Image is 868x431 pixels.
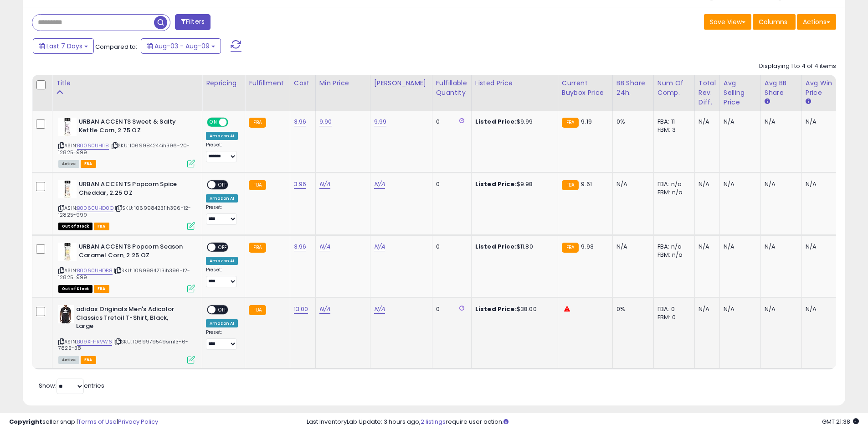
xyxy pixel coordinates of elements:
[475,305,551,313] div: $38.00
[616,180,647,188] div: N/A
[206,267,238,287] div: Preset:
[79,243,190,262] b: URBAN ACCENTS Popcorn Season Caramel Corn, 2.25 OZ
[765,243,795,251] div: N/A
[436,180,464,188] div: 0
[806,180,836,188] div: N/A
[94,223,109,230] span: FBA
[699,243,713,251] div: N/A
[806,118,836,126] div: N/A
[81,160,96,168] span: FBA
[765,98,770,106] small: Avg BB Share.
[208,119,219,126] span: ON
[657,180,688,188] div: FBA: n/a
[657,251,688,259] div: FBM: n/a
[475,180,517,188] b: Listed Price:
[765,305,795,313] div: N/A
[78,417,117,426] a: Terms of Use
[58,142,190,156] span: | SKU: 1069984244ih396-20-12825-999
[319,117,332,126] a: 9.90
[704,14,751,30] button: Save View
[699,78,716,107] div: Total Rev. Diff.
[9,417,42,426] strong: Copyright
[724,78,757,107] div: Avg Selling Price
[94,285,109,293] span: FBA
[141,38,221,54] button: Aug-03 - Aug-09
[562,243,579,253] small: FBA
[421,417,446,426] a: 2 listings
[616,118,647,126] div: 0%
[759,17,787,26] span: Columns
[58,285,92,293] span: All listings that are currently out of stock and unavailable for purchase on Amazon
[699,305,713,313] div: N/A
[475,117,517,126] b: Listed Price:
[319,305,330,314] a: N/A
[374,305,385,314] a: N/A
[616,243,647,251] div: N/A
[657,188,688,197] div: FBM: n/a
[79,180,190,199] b: URBAN ACCENTS Popcorn Spice Cheddar, 2.25 OZ
[657,118,688,126] div: FBA: 11
[33,38,94,54] button: Last 7 Days
[79,118,190,137] b: URBAN ACCENTS Sweet & Salty Kettle Corn, 2.75 OZ
[58,118,195,166] div: ASIN:
[206,142,238,162] div: Preset:
[657,126,688,134] div: FBM: 3
[616,305,647,313] div: 0%
[58,118,77,136] img: 41opC5LjusL._SL40_.jpg
[436,118,464,126] div: 0
[765,78,798,98] div: Avg BB Share
[154,42,210,51] span: Aug-03 - Aug-09
[58,204,191,218] span: | SKU: 1069984231ih396-12-12825-999
[58,243,77,261] img: 41qoAAGnGUL._SL40_.jpg
[175,14,211,30] button: Filters
[806,78,839,98] div: Avg Win Price
[616,78,650,98] div: BB Share 24h.
[562,180,579,190] small: FBA
[374,242,385,251] a: N/A
[562,78,609,98] div: Current Buybox Price
[319,242,330,251] a: N/A
[58,243,195,291] div: ASIN:
[118,417,158,426] a: Privacy Policy
[206,194,238,203] div: Amazon AI
[249,243,266,253] small: FBA
[294,180,307,189] a: 3.96
[475,118,551,126] div: $9.99
[58,180,77,198] img: 41R6dw6LkFL._SL40_.jpg
[76,305,187,333] b: adidas Originals Men's Adicolor Classics Trefoil T-Shirt, Black, Large
[307,418,859,426] div: Last InventoryLab Update: 3 hours ago, require user action.
[58,356,79,364] span: All listings currently available for purchase on Amazon
[58,223,92,230] span: All listings that are currently out of stock and unavailable for purchase on Amazon
[294,78,312,88] div: Cost
[56,78,198,88] div: Title
[216,306,230,314] span: OFF
[765,118,795,126] div: N/A
[699,180,713,188] div: N/A
[436,78,467,98] div: Fulfillable Quantity
[475,305,517,313] b: Listed Price:
[206,78,241,88] div: Repricing
[759,62,836,71] div: Displaying 1 to 4 of 4 items
[319,78,366,88] div: Min Price
[806,98,811,106] small: Avg Win Price.
[806,305,836,313] div: N/A
[319,180,330,189] a: N/A
[806,243,836,251] div: N/A
[436,243,464,251] div: 0
[58,180,195,229] div: ASIN:
[475,78,554,88] div: Listed Price
[822,417,859,426] span: 2025-08-17 21:38 GMT
[294,117,307,126] a: 3.96
[77,267,113,275] a: B0060UHDB8
[249,78,286,88] div: Fulfillment
[294,305,308,314] a: 13.00
[724,180,754,188] div: N/A
[58,305,195,363] div: ASIN:
[77,142,109,150] a: B0060UHI18
[753,14,796,30] button: Columns
[81,356,96,364] span: FBA
[46,42,82,51] span: Last 7 Days
[374,117,387,126] a: 9.99
[581,117,592,126] span: 9.19
[436,305,464,313] div: 0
